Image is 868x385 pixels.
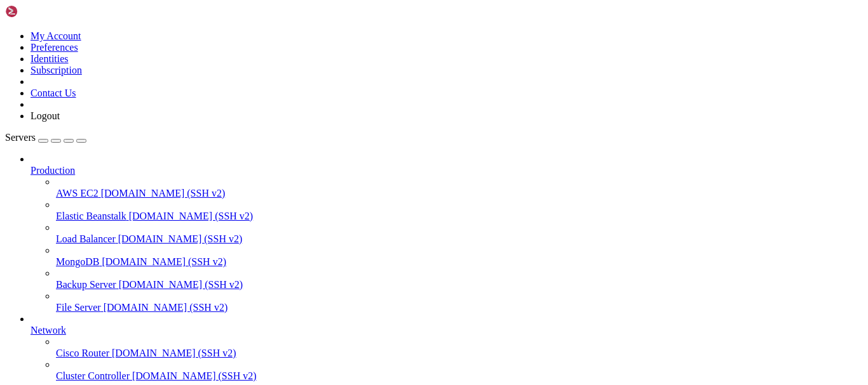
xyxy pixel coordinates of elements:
a: AWS EC2 [DOMAIN_NAME] (SSH v2) [56,188,863,199]
span: [DOMAIN_NAME] (SSH v2) [101,188,226,199]
li: Backup Server [DOMAIN_NAME] (SSH v2) [56,268,863,290]
a: Subscription [31,65,82,75]
a: Identities [31,53,69,64]
li: Network [31,313,863,382]
a: Backup Server [DOMAIN_NAME] (SSH v2) [56,279,863,290]
span: File Server [56,302,101,313]
span: [DOMAIN_NAME] (SSH v2) [129,211,254,221]
span: [DOMAIN_NAME] (SSH v2) [102,256,226,267]
span: [DOMAIN_NAME] (SSH v2) [112,348,236,358]
li: MongoDB [DOMAIN_NAME] (SSH v2) [56,245,863,268]
span: AWS EC2 [56,188,98,199]
span: Load Balancer [56,233,116,244]
a: Servers [5,132,86,143]
img: Shellngn [5,5,78,18]
li: Production [31,153,863,313]
li: Elastic Beanstalk [DOMAIN_NAME] (SSH v2) [56,199,863,222]
span: [DOMAIN_NAME] (SSH v2) [119,279,243,290]
a: Preferences [31,42,78,53]
span: [DOMAIN_NAME] (SSH v2) [118,233,243,244]
span: Elastic Beanstalk [56,211,126,221]
a: Network [31,325,863,336]
a: MongoDB [DOMAIN_NAME] (SSH v2) [56,256,863,268]
li: Cluster Controller [DOMAIN_NAME] (SSH v2) [56,359,863,382]
span: [DOMAIN_NAME] (SSH v2) [132,370,257,381]
a: File Server [DOMAIN_NAME] (SSH v2) [56,302,863,313]
span: Servers [5,132,36,143]
a: Logout [31,110,60,121]
li: AWS EC2 [DOMAIN_NAME] (SSH v2) [56,176,863,199]
span: MongoDB [56,256,99,267]
span: Cluster Controller [56,370,130,381]
span: [DOMAIN_NAME] (SSH v2) [104,302,228,313]
span: Cisco Router [56,348,109,358]
a: Elastic Beanstalk [DOMAIN_NAME] (SSH v2) [56,211,863,222]
li: Cisco Router [DOMAIN_NAME] (SSH v2) [56,336,863,359]
a: Contact Us [31,88,76,98]
li: File Server [DOMAIN_NAME] (SSH v2) [56,290,863,313]
a: Load Balancer [DOMAIN_NAME] (SSH v2) [56,233,863,245]
a: My Account [31,30,81,41]
a: Production [31,165,863,176]
li: Load Balancer [DOMAIN_NAME] (SSH v2) [56,222,863,245]
span: Network [31,325,66,336]
a: Cisco Router [DOMAIN_NAME] (SSH v2) [56,348,863,359]
a: Cluster Controller [DOMAIN_NAME] (SSH v2) [56,370,863,382]
span: Backup Server [56,279,116,290]
span: Production [31,165,75,176]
